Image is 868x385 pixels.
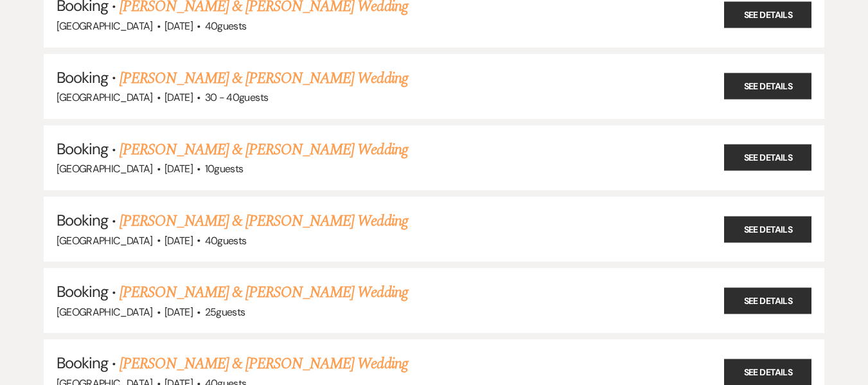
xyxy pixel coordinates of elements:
[57,305,153,319] span: [GEOGRAPHIC_DATA]
[57,19,153,33] span: [GEOGRAPHIC_DATA]
[57,353,108,373] span: Booking
[205,305,245,319] span: 25 guests
[205,162,244,175] span: 10 guests
[724,359,811,385] a: See Details
[57,67,108,87] span: Booking
[205,19,247,33] span: 40 guests
[205,234,247,247] span: 40 guests
[724,287,811,314] a: See Details
[164,234,193,247] span: [DATE]
[164,91,193,104] span: [DATE]
[120,67,407,90] a: [PERSON_NAME] & [PERSON_NAME] Wedding
[164,162,193,175] span: [DATE]
[57,210,108,230] span: Booking
[164,305,193,319] span: [DATE]
[724,1,811,28] a: See Details
[120,281,407,304] a: [PERSON_NAME] & [PERSON_NAME] Wedding
[724,73,811,100] a: See Details
[164,19,193,33] span: [DATE]
[57,139,108,159] span: Booking
[724,216,811,242] a: See Details
[724,145,811,171] a: See Details
[120,210,407,233] a: [PERSON_NAME] & [PERSON_NAME] Wedding
[57,91,153,104] span: [GEOGRAPHIC_DATA]
[57,234,153,247] span: [GEOGRAPHIC_DATA]
[120,352,407,375] a: [PERSON_NAME] & [PERSON_NAME] Wedding
[57,162,153,175] span: [GEOGRAPHIC_DATA]
[205,91,269,104] span: 30 - 40 guests
[120,138,407,161] a: [PERSON_NAME] & [PERSON_NAME] Wedding
[57,282,108,301] span: Booking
